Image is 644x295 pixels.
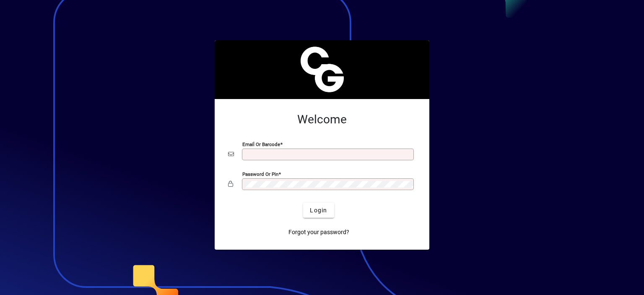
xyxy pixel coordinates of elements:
[285,225,353,240] a: Forgot your password?
[228,112,416,127] h2: Welcome
[242,171,278,177] mat-label: Password or Pin
[288,228,349,237] span: Forgot your password?
[242,141,280,147] mat-label: Email or Barcode
[303,203,334,218] button: Login
[310,206,327,215] span: Login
